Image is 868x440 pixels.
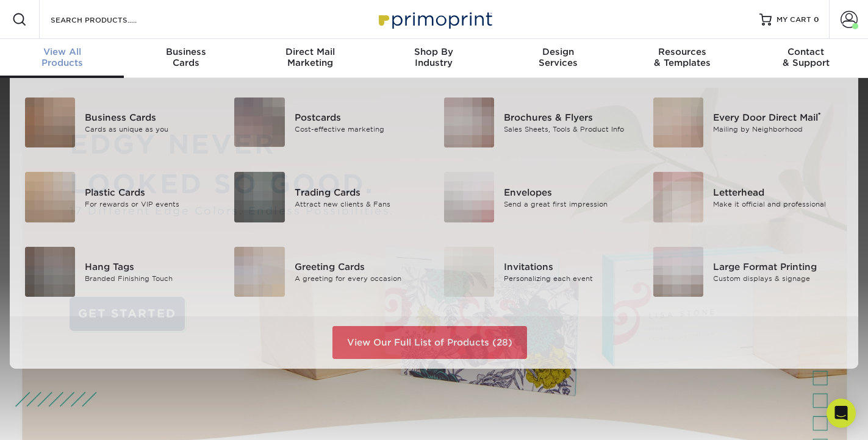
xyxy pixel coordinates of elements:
[653,242,844,302] a: Large Format Printing Large Format Printing Custom displays & signage
[444,247,494,297] img: Invitations
[234,247,284,297] img: Greeting Cards
[713,274,844,284] div: Custom displays & signage
[620,46,744,68] div: & Templates
[744,39,868,78] a: Contact& Support
[713,124,844,135] div: Mailing by Neighborhood
[24,167,215,227] a: Plastic Cards Plastic Cards For rewards or VIP events
[504,185,634,199] div: Envelopes
[295,124,425,134] div: Cost-effective marketing
[496,46,620,57] span: Design
[443,167,634,227] a: Envelopes Envelopes Send a great first impression
[620,46,744,57] span: Resources
[234,242,425,302] a: Greeting Cards Greeting Cards A greeting for every occasion
[24,242,215,302] a: Hang Tags Hang Tags Branded Finishing Touch
[85,185,215,199] div: Plastic Cards
[85,260,215,274] div: Hang Tags
[653,93,844,152] a: Every Door Direct Mail Every Door Direct Mail® Mailing by Neighborhood
[443,93,634,152] a: Brochures & Flyers Brochures & Flyers Sales Sheets, Tools & Product Info
[124,39,248,78] a: BusinessCards
[248,46,372,68] div: Marketing
[234,98,284,147] img: Postcards
[373,6,495,32] img: Primoprint
[25,98,75,147] img: Business Cards
[504,124,634,135] div: Sales Sheets, Tools & Product Info
[653,172,703,222] img: Letterhead
[444,172,494,222] img: Envelopes
[713,111,844,124] div: Every Door Direct Mail
[444,98,494,147] img: Brochures & Flyers
[744,46,868,57] span: Contact
[827,399,856,428] div: Open Intercom Messenger
[234,172,284,222] img: Trading Cards
[372,39,496,78] a: Shop ByIndustry
[25,172,75,222] img: Plastic Cards
[49,12,168,27] input: SEARCH PRODUCTS.....
[248,39,372,78] a: Direct MailMarketing
[295,274,425,284] div: A greeting for every occasion
[234,93,425,152] a: Postcards Postcards Cost-effective marketing
[713,185,844,199] div: Letterhead
[653,98,703,147] img: Every Door Direct Mail
[496,46,620,68] div: Services
[653,247,703,297] img: Large Format Printing
[372,46,496,57] span: Shop By
[24,93,215,152] a: Business Cards Business Cards Cards as unique as you
[295,260,425,274] div: Greeting Cards
[443,242,634,302] a: Invitations Invitations Personalizing each event
[653,167,844,227] a: Letterhead Letterhead Make it official and professional
[85,274,215,284] div: Branded Finishing Touch
[234,167,425,227] a: Trading Cards Trading Cards Attract new clients & Fans
[713,199,844,209] div: Make it official and professional
[124,46,248,68] div: Cards
[85,111,215,124] div: Business Cards
[124,46,248,57] span: Business
[248,46,372,57] span: Direct Mail
[818,110,821,119] sup: ®
[25,247,75,297] img: Hang Tags
[504,199,634,209] div: Send a great first impression
[744,46,868,68] div: & Support
[85,124,215,135] div: Cards as unique as you
[504,274,634,284] div: Personalizing each event
[504,111,634,124] div: Brochures & Flyers
[777,15,811,25] span: MY CART
[372,46,496,68] div: Industry
[496,39,620,78] a: DesignServices
[295,199,425,209] div: Attract new clients & Fans
[295,110,425,124] div: Postcards
[713,260,844,274] div: Large Format Printing
[504,260,634,274] div: Invitations
[295,185,425,199] div: Trading Cards
[814,15,819,24] span: 0
[332,326,527,359] a: View Our Full List of Products (28)
[620,39,744,78] a: Resources& Templates
[85,199,215,209] div: For rewards or VIP events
